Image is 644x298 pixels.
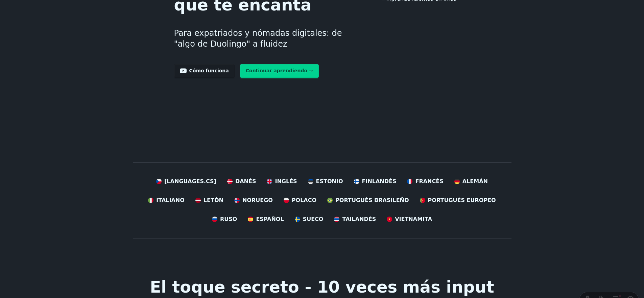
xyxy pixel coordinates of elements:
[292,196,316,204] span: Polaco
[362,177,397,185] span: Finlandés
[295,215,324,223] a: Sueco
[156,177,216,185] a: [languages.cs]
[212,215,237,223] a: Ruso
[174,20,358,57] h3: Para expatriados y nómadas digitales: de "algo de Duolingo" a fluidez
[284,196,316,204] a: Polaco
[342,215,376,223] span: Tailandés
[195,196,223,204] a: Letón
[334,215,376,223] a: Tailandés
[227,177,256,185] a: Danés
[148,196,185,204] a: Italiano
[387,215,432,223] a: vietnamita
[454,177,488,185] a: Alemán
[303,215,324,223] span: Sueco
[335,196,409,204] span: Portugués brasileño
[242,196,273,204] span: Noruego
[234,196,273,204] a: Noruego
[235,177,256,185] span: Danés
[462,177,488,185] span: Alemán
[275,177,297,185] span: Inglés
[316,177,343,185] span: Estonio
[248,215,284,223] a: Español
[220,215,237,223] span: Ruso
[395,215,432,223] span: vietnamita
[407,177,443,185] a: Francés
[415,177,443,185] span: Francés
[308,177,343,185] a: Estonio
[240,64,319,78] a: Continuar aprendiendo →
[156,196,185,204] span: Italiano
[428,196,496,204] span: Portugués europeo
[174,64,235,78] a: Cómo funciona
[420,196,496,204] a: Portugués europeo
[267,177,297,185] a: Inglés
[204,196,223,204] span: Letón
[164,177,216,185] span: [languages.cs]
[354,177,397,185] a: Finlandés
[256,215,284,223] span: Español
[150,279,494,295] h1: El toque secreto - 10 veces más input
[327,196,409,204] a: Portugués brasileño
